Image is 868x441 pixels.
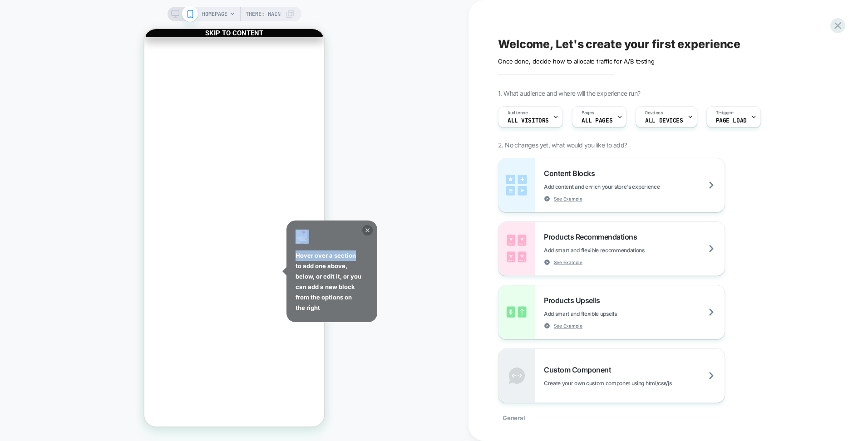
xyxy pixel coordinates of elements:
[544,380,717,387] span: Create your own custom componet using html/css/js
[508,118,549,124] span: All Visitors
[582,118,612,124] span: ALL PAGES
[544,310,662,317] span: Add smart and flexible upsells
[246,7,281,21] span: Theme: MAIN
[716,110,734,116] span: Trigger
[498,403,725,433] div: General
[498,141,627,149] span: 2. No changes yet, what would you like to add?
[544,247,690,254] span: Add smart and flexible recommendations
[508,110,528,116] span: Audience
[544,365,616,374] span: Custom Component
[554,196,582,202] span: See Example
[582,110,594,116] span: Pages
[716,118,747,124] span: Page Load
[544,296,604,305] span: Products Upsells
[544,183,705,190] span: Add content and enrich your store's experience
[554,259,582,265] span: See Example
[554,323,582,329] span: See Example
[645,118,683,124] span: ALL DEVICES
[498,89,640,97] span: 1. What audience and where will the experience run?
[544,169,599,178] span: Content Blocks
[544,232,641,241] span: Products Recommendations
[202,7,227,21] span: HOMEPAGE
[645,110,663,116] span: Devices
